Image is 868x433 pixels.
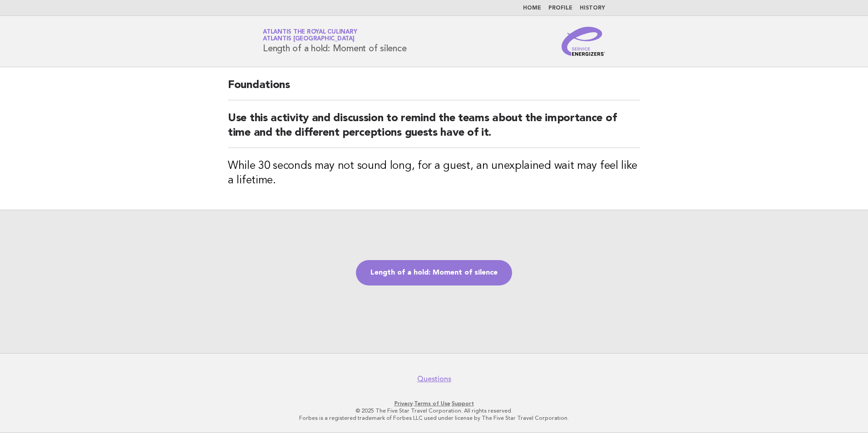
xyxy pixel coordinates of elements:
h3: While 30 seconds may not sound long, for a guest, an unexplained wait may feel like a lifetime. [228,159,640,188]
a: Profile [548,5,572,11]
img: Service Energizers [562,27,605,56]
a: Terms of Use [414,400,450,407]
h2: Foundations [228,78,640,100]
span: Atlantis [GEOGRAPHIC_DATA] [263,36,355,42]
p: · · [156,400,712,407]
a: Support [452,400,474,407]
a: Privacy [395,400,413,407]
p: Forbes is a registered trademark of Forbes LLC used under license by The Five Star Travel Corpora... [156,414,712,422]
a: Questions [417,374,451,384]
a: History [580,5,605,11]
a: Home [523,5,541,11]
a: Atlantis the Royal CulinaryAtlantis [GEOGRAPHIC_DATA] [263,29,357,42]
h2: Use this activity and discussion to remind the teams about the importance of time and the differe... [228,111,640,148]
h1: Length of a hold: Moment of silence [263,30,406,53]
a: Length of a hold: Moment of silence [356,260,512,285]
p: © 2025 The Five Star Travel Corporation. All rights reserved. [156,407,712,414]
